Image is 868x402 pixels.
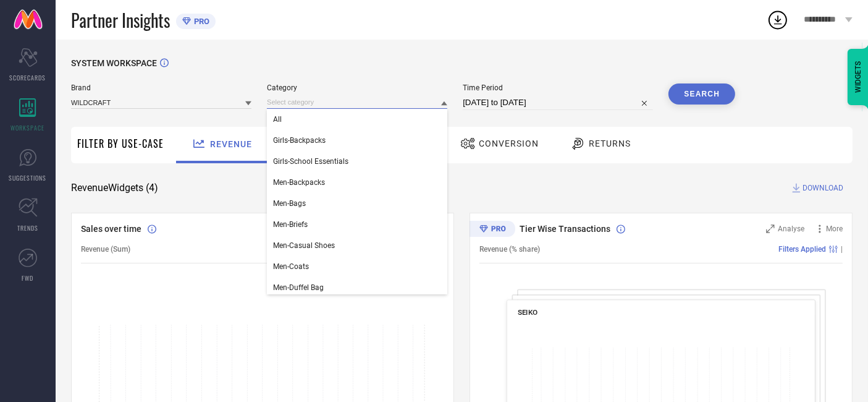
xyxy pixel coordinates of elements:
[463,95,653,110] input: Select time period
[210,139,252,149] span: Revenue
[267,130,447,151] div: Girls-Backpacks
[668,83,735,105] button: Search
[803,182,843,194] span: DOWNLOAD
[766,225,775,233] svg: Zoom
[267,235,447,256] div: Men-Casual Shoes
[273,157,348,166] span: Girls-School Essentials
[778,225,804,233] span: Analyse
[71,83,251,92] span: Brand
[11,123,45,132] span: WORKSPACE
[71,58,157,68] span: SYSTEM WORKSPACE
[841,245,843,254] span: |
[267,277,447,298] div: Men-Duffel Bag
[81,245,130,254] span: Revenue (Sum)
[267,96,447,109] input: Select category
[267,151,447,172] div: Girls-School Essentials
[81,224,141,234] span: Sales over time
[191,17,209,26] span: PRO
[520,224,610,234] span: Tier Wise Transactions
[273,220,308,229] span: Men-Briefs
[22,273,34,283] span: FWD
[273,199,306,208] span: Men-Bags
[778,245,826,254] span: Filters Applied
[267,83,447,92] span: Category
[273,241,335,250] span: Men-Casual Shoes
[267,193,447,214] div: Men-Bags
[71,7,170,33] span: Partner Insights
[470,221,515,239] div: Premium
[267,256,447,277] div: Men-Coats
[273,115,282,124] span: All
[273,178,325,187] span: Men-Backpacks
[767,9,789,31] div: Open download list
[10,73,46,82] span: SCORECARDS
[518,308,538,317] span: SEIKO
[17,223,38,233] span: TRENDS
[589,139,631,148] span: Returns
[479,245,540,254] span: Revenue (% share)
[9,173,47,182] span: SUGGESTIONS
[267,109,447,130] div: All
[71,182,158,194] span: Revenue Widgets ( 4 )
[826,225,843,233] span: More
[273,136,326,145] span: Girls-Backpacks
[463,83,653,92] span: Time Period
[267,172,447,193] div: Men-Backpacks
[273,283,324,292] span: Men-Duffel Bag
[479,139,539,148] span: Conversion
[267,214,447,235] div: Men-Briefs
[273,262,309,271] span: Men-Coats
[77,136,164,151] span: Filter By Use-Case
